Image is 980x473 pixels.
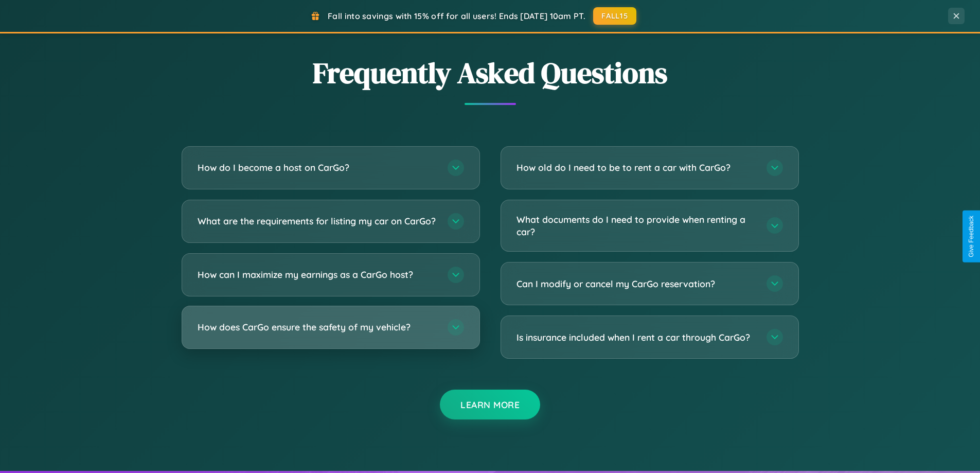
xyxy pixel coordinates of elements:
[198,269,437,282] h3: How can I maximize my earnings as a CarGo host?
[516,213,756,238] h3: What documents do I need to provide when renting a car?
[198,162,437,174] h3: How do I become a host on CarGo?
[968,216,975,257] div: Give Feedback
[328,11,585,21] span: Fall into savings with 15% off for all users! Ends [DATE] 10am PT.
[516,331,756,344] h3: Is insurance included when I rent a car through CarGo?
[440,390,540,419] button: Learn More
[516,162,756,174] h3: How old do I need to be to rent a car with CarGo?
[182,53,799,93] h2: Frequently Asked Questions
[516,277,756,290] h3: Can I modify or cancel my CarGo reservation?
[593,7,636,25] button: FALL15
[198,215,437,228] h3: What are the requirements for listing my car on CarGo?
[198,321,437,334] h3: How does CarGo ensure the safety of my vehicle?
